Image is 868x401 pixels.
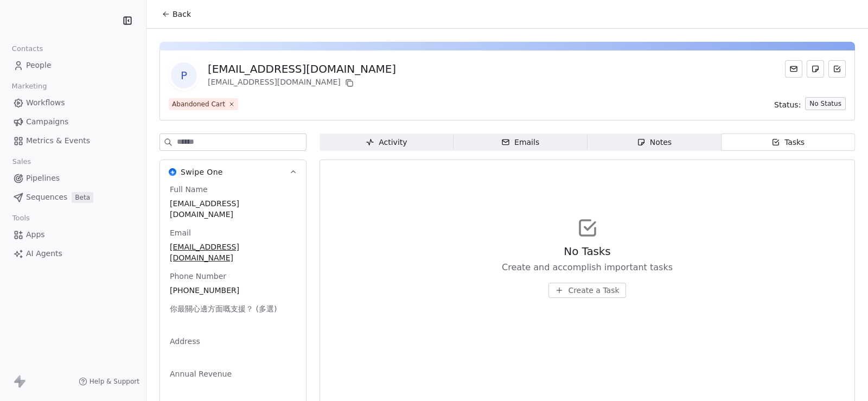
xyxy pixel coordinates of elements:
span: Create a Task [568,285,619,296]
a: Metrics & Events [9,132,137,150]
a: Campaigns [9,113,137,131]
div: [EMAIL_ADDRESS][DOMAIN_NAME] [208,77,396,90]
div: Emails [501,137,539,148]
span: No Tasks [564,244,610,259]
span: Swipe One [181,167,223,177]
span: Status: [774,99,801,110]
span: Email [168,227,193,238]
span: People [26,60,52,71]
span: Campaigns [26,116,68,128]
span: Contacts [7,41,48,57]
a: Apps [9,226,137,244]
span: Metrics & Events [26,135,90,147]
span: Sequences [26,192,67,203]
span: Marketing [7,78,52,94]
img: Swipe One [169,168,176,176]
a: Pipelines [9,169,137,187]
button: Back [155,4,197,24]
div: Notes [637,137,672,148]
span: Create and accomplish important tasks [502,261,673,274]
span: [PHONE_NUMBER] [170,285,296,296]
div: Abandoned Cart [172,99,225,109]
button: No Status [805,97,846,110]
span: [EMAIL_ADDRESS][DOMAIN_NAME] [170,198,296,220]
span: [EMAIL_ADDRESS][DOMAIN_NAME] [170,241,296,263]
div: Activity [366,137,407,148]
span: Sales [8,154,36,170]
span: p [171,62,197,88]
span: Beta [72,192,93,203]
span: Full Name [168,184,210,195]
div: [EMAIL_ADDRESS][DOMAIN_NAME] [208,61,396,77]
a: AI Agents [9,245,137,263]
span: Workflows [26,97,65,109]
a: Help & Support [79,377,139,386]
span: Annual Revenue [168,368,234,379]
span: Address [168,336,202,347]
span: AI Agents [26,248,62,259]
span: Pipelines [26,173,60,184]
a: SequencesBeta [9,188,137,206]
button: Create a Task [548,283,626,298]
a: Workflows [9,94,137,112]
span: 你最關心邊方面嘅支援？ (多選) [168,303,279,314]
span: Phone Number [168,271,228,282]
a: People [9,56,137,74]
span: Help & Support [90,377,139,386]
span: Back [173,9,191,20]
span: Tools [8,210,34,226]
span: Apps [26,229,45,240]
button: Swipe OneSwipe One [160,160,306,184]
